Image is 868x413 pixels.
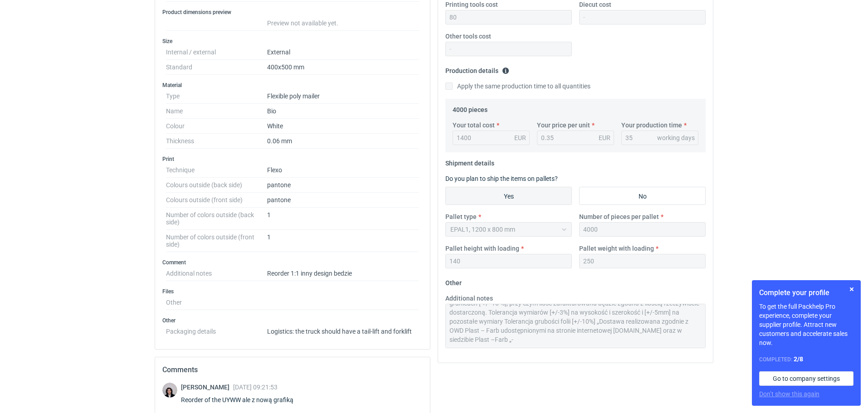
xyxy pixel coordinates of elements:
[579,212,659,221] label: Number of pieces per pallet
[162,38,423,45] h3: Size
[166,134,267,149] dt: Thickness
[759,287,853,298] h1: Complete your profile
[267,104,419,119] dd: Bio
[445,82,590,91] label: Apply the same production time to all quantities
[267,19,338,27] span: Preview not available yet.
[267,230,419,252] dd: 1
[166,60,267,75] dt: Standard
[162,364,423,375] h2: Comments
[267,45,419,60] dd: External
[166,266,267,281] dt: Additional notes
[453,102,488,113] legend: 4000 pieces
[267,134,419,149] dd: 0.06 mm
[166,193,267,208] dt: Colours outside (front side)
[846,284,857,295] button: Skip for now
[166,163,267,178] dt: Technique
[621,121,682,130] label: Your production time
[166,119,267,134] dt: Colour
[267,89,419,104] dd: Flexible poly mailer
[162,82,423,89] h3: Material
[162,259,423,266] h3: Comment
[267,119,419,134] dd: White
[162,155,423,163] h3: Print
[233,384,278,391] span: [DATE] 09:21:53
[599,133,610,142] div: EUR
[162,383,177,398] img: Sebastian Markut
[267,324,419,335] dd: Logistics: the truck should have a tail-lift and forklift
[445,32,491,41] label: Other tools cost
[166,208,267,230] dt: Number of colors outside (back side)
[445,294,493,303] label: Additional notes
[162,317,423,324] h3: Other
[166,45,267,60] dt: Internal / external
[166,324,267,335] dt: Packaging details
[759,302,853,347] p: To get the full Packhelp Pro experience, complete your supplier profile. Attract new customers an...
[267,193,419,208] dd: pantone
[579,244,654,253] label: Pallet weight with loading
[759,371,853,386] a: Go to company settings
[267,163,419,178] dd: Flexo
[162,9,423,16] h3: Product dimensions preview
[445,212,477,221] label: Pallet type
[445,156,494,167] legend: Shipment details
[445,244,519,253] label: Pallet height with loading
[794,355,803,363] strong: 2 / 8
[445,175,558,182] label: Do you plan to ship the items on pallets?
[267,208,419,230] dd: 1
[181,384,233,391] span: [PERSON_NAME]
[267,60,419,75] dd: 400x500 mm
[166,104,267,119] dt: Name
[166,89,267,104] dt: Type
[537,121,590,130] label: Your price per unit
[166,230,267,252] dt: Number of colors outside (front side)
[162,288,423,295] h3: Files
[657,133,695,142] div: working days
[267,178,419,193] dd: pantone
[181,395,304,404] div: Reorder of the UYWW ale z nową grafiką
[445,304,706,348] textarea: Termin realizacji ok 6/7 tygodnie od akceptacji grafiki Ważność cen 30 dni Dostawa na koszt produ...
[445,276,462,287] legend: Other
[759,389,819,398] button: Don’t show this again
[453,121,495,130] label: Your total cost
[166,178,267,193] dt: Colours outside (back side)
[514,133,526,142] div: EUR
[166,295,267,310] dt: Other
[445,63,509,74] legend: Production details
[759,355,853,364] div: Completed:
[267,266,419,281] dd: Reorder 1:1 inny design bedzie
